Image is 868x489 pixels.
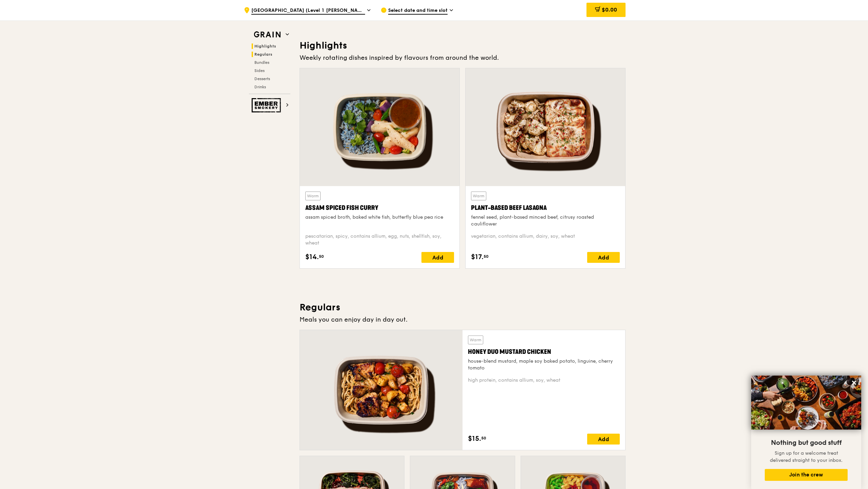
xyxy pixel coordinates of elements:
[254,52,272,57] span: Regulars
[471,192,486,200] div: Warm
[484,254,489,259] span: 50
[319,254,324,259] span: 50
[468,336,483,344] div: Warm
[468,377,620,384] div: high protein, contains allium, soy, wheat
[468,358,620,372] div: house-blend mustard, maple soy baked potato, linguine, cherry tomato
[388,7,448,15] span: Select date and time slot
[587,434,620,445] div: Add
[305,214,454,221] div: assam spiced broth, baked white fish, butterfly blue pea rice
[602,6,617,13] span: $0.00
[771,439,842,447] span: Nothing but good stuff
[300,315,626,324] div: Meals you can enjoy day in day out.
[305,203,454,213] div: Assam Spiced Fish Curry
[471,214,620,228] div: fennel seed, plant-based minced beef, citrusy roasted cauliflower
[300,53,626,62] div: Weekly rotating dishes inspired by flavours from around the world.
[481,435,486,441] span: 50
[468,347,620,357] div: Honey Duo Mustard Chicken
[468,434,481,444] span: $15.
[305,233,454,247] div: pescatarian, spicy, contains allium, egg, nuts, shellfish, soy, wheat
[471,203,620,213] div: Plant-Based Beef Lasagna
[254,85,266,89] span: Drinks
[849,377,860,388] button: Close
[300,39,626,52] h3: Highlights
[421,252,454,263] div: Add
[471,252,484,262] span: $17.
[770,450,843,463] span: Sign up for a welcome treat delivered straight to your inbox.
[252,29,283,41] img: Grain web logo
[305,192,321,200] div: Warm
[300,301,626,313] h3: Regulars
[305,252,319,262] span: $14.
[587,252,620,263] div: Add
[751,376,861,430] img: DSC07876-Edit02-Large.jpeg
[471,233,620,247] div: vegetarian, contains allium, dairy, soy, wheat
[254,68,265,73] span: Sides
[252,98,283,112] img: Ember Smokery web logo
[254,60,269,65] span: Bundles
[251,7,365,15] span: [GEOGRAPHIC_DATA] (Level 1 [PERSON_NAME] block drop-off point)
[254,44,276,49] span: Highlights
[765,469,848,481] button: Join the crew
[254,76,270,81] span: Desserts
